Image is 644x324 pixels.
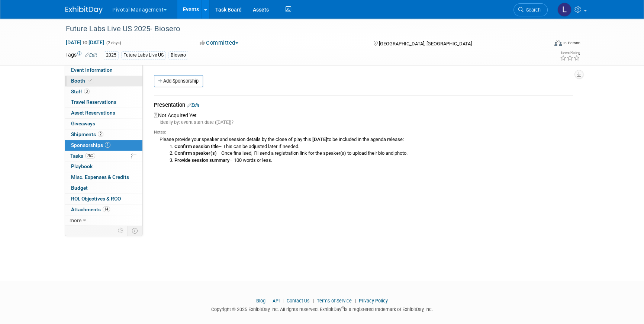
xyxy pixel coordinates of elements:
span: more [70,217,81,223]
a: Budget [65,183,142,193]
a: Shipments2 [65,129,142,140]
a: Edit [187,102,199,108]
b: [DATE] [312,137,327,142]
a: API [273,298,280,304]
span: 14 [103,206,110,212]
a: Travel Reservations [65,97,142,108]
span: Event Information [71,67,113,73]
li: – This can be adjusted later if needed. [174,143,573,150]
span: Giveaways [71,121,95,126]
a: Booth [65,76,142,86]
span: | [353,298,358,304]
a: Edit [85,52,97,58]
span: [DATE] [DATE] [65,39,104,46]
span: Budget [71,185,88,191]
a: Attachments14 [65,205,142,215]
button: Committed [197,39,241,47]
span: Sponsorships [71,142,110,148]
div: Ideally by: event start date ([DATE])? [154,119,573,126]
a: Sponsorships1 [65,140,142,151]
a: Event Information [65,65,142,76]
span: 3 [84,89,90,94]
a: Tasks75% [65,151,142,161]
a: Search [513,3,548,16]
span: Asset Reservations [71,110,115,116]
span: 75% [85,153,95,158]
div: Presentation [154,101,573,110]
b: Confirm session title [174,144,219,149]
div: Future Labs Live US [121,51,166,59]
td: Toggle Event Tabs [128,226,143,235]
span: Staff [71,89,90,94]
span: Travel Reservations [71,99,116,105]
span: Search [524,7,541,13]
span: Tasks [70,153,95,159]
div: Biosero [168,51,188,59]
a: more [65,215,142,226]
i: Booth reservation complete [88,78,92,83]
div: Event Format [504,39,580,50]
a: Contact Us [287,298,310,304]
div: Notes: [154,129,573,135]
span: Playbook [71,163,93,169]
span: ROI, Objectives & ROO [71,196,121,202]
a: Terms of Service [317,298,352,304]
a: Blog [256,298,265,304]
span: Booth [71,78,94,84]
b: Provide session summary [174,157,229,163]
span: 1 [105,142,110,148]
span: Misc. Expenses & Credits [71,174,129,180]
span: Attachments [71,206,110,212]
span: Shipments [71,131,103,137]
div: Please provide your speaker and session details by the close of play this to be included in the a... [154,135,573,164]
sup: ® [341,306,344,310]
span: | [311,298,316,304]
a: Privacy Policy [359,298,388,304]
img: Leslie Pelton [557,3,571,17]
span: 2 [98,131,103,137]
a: Giveaways [65,119,142,129]
a: Staff3 [65,87,142,97]
div: Not Acquired Yet [154,110,573,170]
span: [GEOGRAPHIC_DATA], [GEOGRAPHIC_DATA] [379,41,471,46]
span: | [281,298,286,304]
li: – 100 words or less. [174,157,573,164]
td: Personalize Event Tab Strip [115,226,128,235]
b: Confirm speaker(s) [174,150,217,156]
a: Asset Reservations [65,108,142,118]
a: Add Sponsorship [154,75,203,87]
li: – Once finalised, I’ll send a registration link for the speaker(s) to upload their bio and photo. [174,150,573,157]
div: Event Rating [560,51,580,55]
img: Format-Inperson.png [554,40,562,46]
a: Misc. Expenses & Credits [65,172,142,183]
span: to [81,39,88,45]
span: (2 days) [106,41,121,45]
div: 2025 [104,51,119,59]
a: ROI, Objectives & ROO [65,194,142,204]
img: ExhibitDay [65,6,103,14]
div: Future Labs Live US 2025- Biosero [63,22,537,36]
td: Tags [65,51,97,60]
a: Playbook [65,161,142,172]
div: In-Person [563,40,580,46]
span: | [267,298,271,304]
